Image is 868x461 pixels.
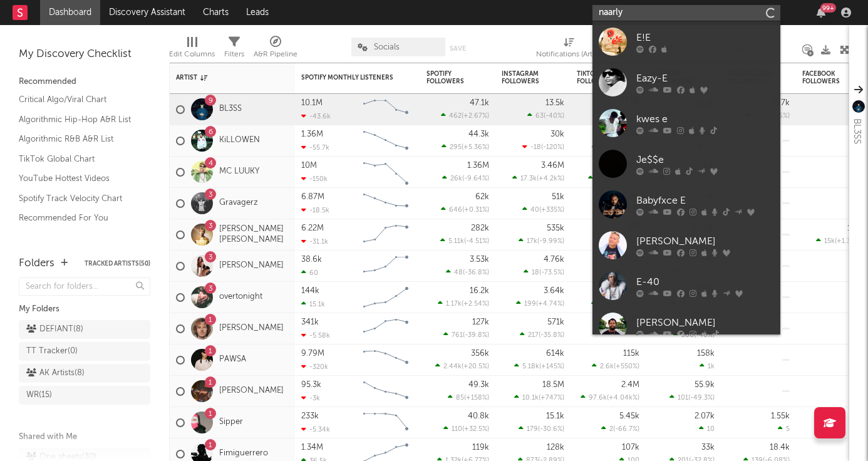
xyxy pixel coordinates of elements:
[708,363,715,370] span: 1k
[301,143,329,152] div: -55.7k
[470,256,489,264] div: 3.53k
[19,172,138,185] a: YouTube Hottest Videos
[516,299,564,308] div: ( )
[547,318,564,326] div: 571k
[301,130,323,138] div: 1.36M
[19,211,138,225] a: Recommended For You
[19,192,138,205] a: Spotify Track Velocity Chart
[636,274,774,289] div: E-40
[219,167,259,177] a: MC LUUKY
[254,47,297,62] div: A&R Pipeline
[577,313,639,344] div: 0
[592,143,639,151] div: ( )
[621,381,639,389] div: 2.4M
[358,282,414,313] svg: Chart title
[19,364,150,383] a: AK Artists(8)
[19,430,150,445] div: Shared with Me
[219,417,243,428] a: Sipper
[219,224,289,246] a: [PERSON_NAME] [PERSON_NAME]
[541,269,562,276] span: -73.5 %
[464,426,487,433] span: +32.5 %
[592,184,780,225] a: Babyfxce E
[441,205,489,214] div: ( )
[301,74,395,81] div: Spotify Monthly Listeners
[219,386,284,396] a: [PERSON_NAME]
[535,113,544,120] span: 63
[552,193,564,201] div: 51k
[468,412,489,420] div: 40.8k
[19,152,138,166] a: TikTok Global Chart
[541,162,564,170] div: 3.46M
[502,70,545,85] div: Instagram Followers
[468,130,489,138] div: 44.3k
[636,71,774,86] div: Eazy-E
[577,219,639,250] div: 0
[802,125,865,156] div: 0
[623,350,639,358] div: 115k
[475,193,489,201] div: 62k
[636,111,774,127] div: kwes e
[538,301,562,308] span: +4.74 %
[448,238,464,245] span: 5.11k
[301,193,324,201] div: 6.87M
[456,395,464,401] span: 85
[519,237,564,245] div: ( )
[224,31,244,68] div: Filters
[522,143,564,151] div: ( )
[443,363,462,370] span: 2.44k
[770,443,790,452] div: 18.4k
[85,261,150,267] button: Tracked Artists(50)
[636,234,774,249] div: [PERSON_NAME]
[609,395,638,401] span: +4.04k %
[219,355,246,365] a: PAWSA
[541,207,562,214] span: +335 %
[463,301,487,308] span: +2.54 %
[577,94,639,125] div: 0
[19,320,150,339] a: DEFIANT(8)
[301,206,329,214] div: -18.5k
[441,111,489,120] div: ( )
[219,135,260,146] a: KiLLOWEN
[696,332,713,339] span: -40 %
[219,292,262,303] a: overtonight
[19,93,138,106] a: Critical Algo/Viral Chart
[442,143,489,151] div: ( )
[681,332,694,339] span: 300
[589,395,607,401] span: 97.6k
[440,237,489,245] div: ( )
[471,224,489,232] div: 282k
[592,225,780,266] a: [PERSON_NAME]
[546,412,564,420] div: 15.1k
[592,266,780,306] a: E-40
[541,363,562,370] span: +145 %
[358,376,414,407] svg: Chart title
[450,144,462,151] span: 295
[442,174,489,182] div: ( )
[301,237,328,246] div: -31.1k
[452,332,463,339] span: 761
[449,207,462,214] span: 646
[301,269,318,277] div: 60
[592,103,780,143] a: kwes e
[358,94,414,125] svg: Chart title
[464,207,487,214] span: +0.31 %
[802,344,865,375] div: 0
[448,393,489,401] div: ( )
[463,113,487,120] span: +2.67 %
[701,443,715,452] div: 33k
[254,31,297,68] div: A&R Pipeline
[539,175,562,182] span: +4.2k %
[530,144,541,151] span: -18
[471,350,489,358] div: 356k
[443,425,489,433] div: ( )
[615,426,638,433] span: -66.7 %
[616,363,638,370] span: +550 %
[636,315,774,330] div: [PERSON_NAME]
[301,318,319,326] div: 341k
[824,238,835,245] span: 15k
[536,47,602,62] div: Notifications (Artist)
[816,237,865,245] div: ( )
[301,300,325,308] div: 15.1k
[301,256,322,264] div: 38.6k
[707,426,715,433] span: 10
